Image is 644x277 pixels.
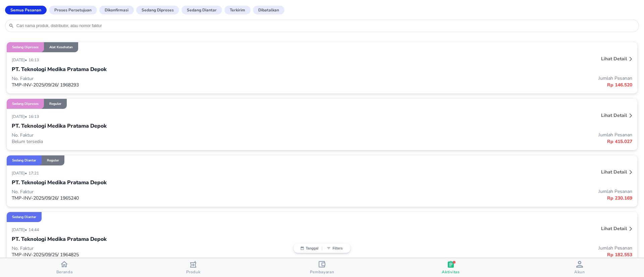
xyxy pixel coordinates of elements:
p: PT. Teknologi Medika Pratama Depok [12,65,107,73]
p: PT. Teknologi Medika Pratama Depok [12,179,107,187]
p: TMP-INV-2025/09/25/ 1964825 [12,252,322,258]
p: Jumlah Pesanan [322,188,632,195]
p: [DATE] • [12,170,29,176]
p: [DATE] • [12,114,29,119]
p: No. Faktur [12,132,322,138]
p: Rp 182.553 [322,251,632,258]
button: Aktivitas [386,258,515,277]
p: TMP-INV-2025/09/26/ 1965240 [12,195,322,201]
p: 17:21 [29,170,41,176]
input: Cari nama produk, distributor, atau nomor faktur [16,23,635,28]
p: Proses Persetujuan [54,7,92,13]
p: Jumlah Pesanan [322,132,632,138]
p: [DATE] • [12,57,29,63]
button: Pembayaran [258,258,386,277]
p: Rp 230.169 [322,195,632,202]
p: PT. Teknologi Medika Pratama Depok [12,122,107,130]
p: Sedang diantar [12,215,36,219]
button: Sedang diantar [181,6,222,14]
button: Produk [129,258,258,277]
p: No. Faktur [12,75,322,82]
span: Aktivitas [442,269,460,275]
p: Lihat detail [601,169,627,175]
p: Sedang diproses [142,7,174,13]
p: Dikonfirmasi [105,7,128,13]
p: 14:44 [29,227,41,232]
span: Beranda [56,269,73,275]
p: Sedang diantar [187,7,217,13]
button: Proses Persetujuan [49,6,97,14]
p: Lihat detail [601,112,627,119]
p: Rp 415.027 [322,138,632,145]
button: Akun [515,258,644,277]
p: Reguler [47,158,59,163]
p: Semua Pesanan [10,7,41,13]
span: Pembayaran [310,269,334,275]
p: Sedang diproses [12,45,39,50]
button: Sedang diproses [136,6,179,14]
p: [DATE] • [12,227,29,232]
button: Filters [322,246,347,250]
p: Rp 146.520 [322,81,632,88]
button: Semua Pesanan [5,6,47,14]
p: Lihat detail [601,225,627,232]
button: Terkirim [224,6,251,14]
p: PT. Teknologi Medika Pratama Depok [12,235,107,243]
p: Terkirim [230,7,245,13]
p: Alat Kesehatan [49,45,73,50]
span: Akun [574,269,585,275]
p: No. Faktur [12,189,322,195]
p: Sedang diproses [12,101,39,106]
p: Jumlah Pesanan [322,75,632,81]
button: Tanggal [297,246,322,250]
p: TMP-INV-2025/09/26/ 1968293 [12,82,322,88]
p: 16:13 [29,57,41,63]
p: Dibatalkan [258,7,279,13]
span: Produk [186,269,201,275]
p: Sedang diantar [12,158,36,163]
p: 16:13 [29,114,41,119]
button: Dikonfirmasi [99,6,134,14]
p: Belum tersedia [12,138,322,145]
p: Reguler [49,101,61,106]
p: Lihat detail [601,56,627,62]
button: Dibatalkan [253,6,284,14]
